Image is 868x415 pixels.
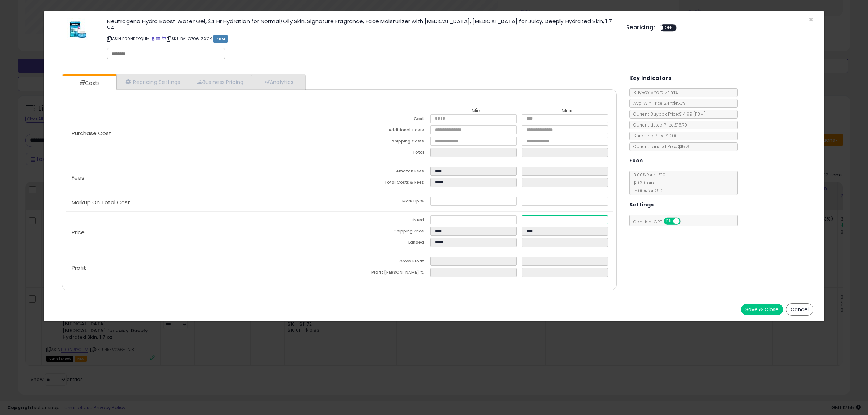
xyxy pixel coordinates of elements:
span: Current Landed Price: $15.79 [630,144,691,150]
span: BuyBox Share 24h: 1% [630,89,678,95]
img: 41e8asrbWRL._SL60_.jpg [67,18,89,40]
a: Repricing Settings [116,74,188,89]
td: Shipping Price [339,227,430,238]
span: ( FBM ) [693,111,706,117]
td: Total Costs & Fees [339,178,430,189]
a: Costs [62,76,116,90]
a: Analytics [251,74,305,89]
td: Additional Costs [339,125,430,137]
td: Gross Profit [339,257,430,268]
span: Avg. Win Price 24h: $15.79 [630,100,686,106]
span: Consider CPT: [630,219,690,225]
span: $0.30 min [630,180,654,186]
td: Cost [339,114,430,125]
h5: Key Indicators [629,74,672,83]
a: Your listing only [162,36,166,42]
span: FBM [213,35,228,43]
td: Shipping Costs [339,137,430,148]
th: Max [522,108,613,114]
p: Price [66,230,339,235]
button: Cancel [786,303,813,316]
p: Profit [66,265,339,271]
h5: Settings [629,200,654,209]
p: ASIN: B00NR1YQHM | SKU: BV-O706-ZXG4 [107,33,616,44]
td: Listed [339,215,430,227]
span: ON [664,218,673,224]
a: All offer listings [156,36,160,42]
button: Save & Close [741,304,783,315]
span: OFF [679,218,691,224]
td: Landed [339,238,430,249]
span: 8.00 % for <= $10 [630,172,665,194]
a: BuyBox page [151,36,155,42]
td: Mark Up % [339,197,430,208]
td: Amazon Fees [339,167,430,178]
td: Total [339,148,430,159]
p: Markup On Total Cost [66,200,339,205]
p: Purchase Cost [66,131,339,136]
th: Min [430,108,522,114]
span: Shipping Price: $0.00 [630,133,678,139]
span: × [809,14,813,25]
span: OFF [663,25,675,31]
span: Current Buybox Price: [630,111,706,117]
td: Profit [PERSON_NAME] % [339,268,430,279]
a: Business Pricing [188,74,251,89]
span: $14.99 [679,111,706,117]
p: Fees [66,175,339,181]
h5: Fees [629,156,643,165]
h3: Neutrogena Hydro Boost Water Gel, 24 Hr Hydration for Normal/Oily Skin, Signature Fragrance, Face... [107,18,616,29]
span: 15.00 % for > $10 [630,188,664,194]
span: Current Listed Price: $15.79 [630,122,687,128]
h5: Repricing: [626,25,655,30]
